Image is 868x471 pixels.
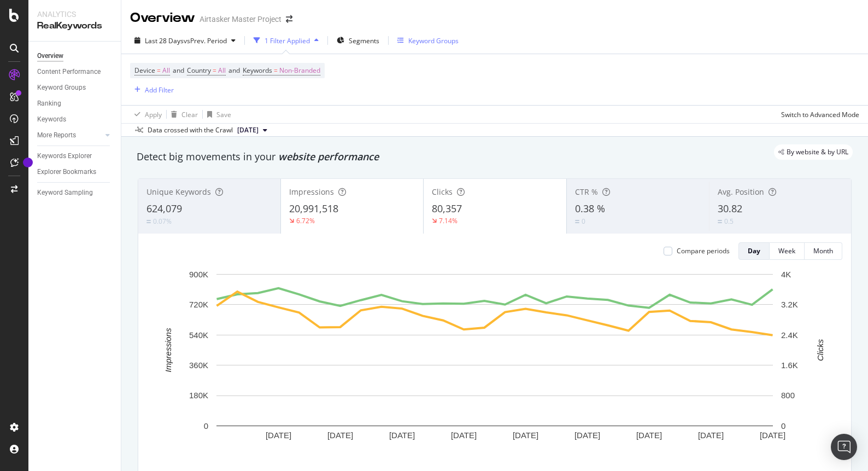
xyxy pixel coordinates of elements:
[37,9,112,20] div: Analytics
[781,330,798,340] text: 2.4K
[216,110,231,119] div: Save
[575,202,605,215] span: 0.38 %
[130,32,240,49] button: Last 28 DaysvsPrev. Period
[134,66,155,75] span: Device
[718,220,722,223] img: Equal
[37,50,63,62] div: Overview
[37,50,113,62] a: Overview
[37,66,113,78] a: Content Performance
[781,300,798,309] text: 3.2K
[37,187,113,199] a: Keyword Sampling
[37,98,61,109] div: Ranking
[237,125,259,135] span: 2025 Aug. 20th
[37,130,76,141] div: More Reports
[781,360,798,370] text: 1.6K
[37,82,113,94] a: Keyword Groups
[718,187,764,197] span: Avg. Position
[760,431,785,440] text: [DATE]
[393,32,463,49] button: Keyword Groups
[781,270,791,279] text: 4K
[37,82,86,94] div: Keyword Groups
[777,106,859,123] button: Switch to Advanced Mode
[781,421,785,431] text: 0
[249,32,323,49] button: 1 Filter Applied
[677,246,730,255] div: Compare periods
[389,431,415,440] text: [DATE]
[37,114,113,125] a: Keywords
[289,187,334,197] span: Impressions
[163,328,173,372] text: Impressions
[228,66,240,75] span: and
[243,66,272,75] span: Keywords
[774,144,853,160] div: legacy label
[432,202,462,215] span: 80,357
[778,246,795,255] div: Week
[37,166,96,178] div: Explorer Bookmarks
[286,15,292,23] div: arrow-right-arrow-left
[181,110,198,119] div: Clear
[173,66,184,75] span: and
[37,187,93,199] div: Keyword Sampling
[582,217,585,226] div: 0
[332,32,384,49] button: Segments
[718,202,742,215] span: 30.82
[130,9,195,27] div: Overview
[770,242,805,260] button: Week
[37,166,113,178] a: Explorer Bookmarks
[265,36,310,45] div: 1 Filter Applied
[408,36,459,45] div: Keyword Groups
[145,85,174,95] div: Add Filter
[184,36,227,45] span: vs Prev. Period
[296,216,315,225] div: 6.72%
[148,125,233,135] div: Data crossed with the Crawl
[289,202,338,215] span: 20,991,518
[724,217,734,226] div: 0.5
[189,360,208,370] text: 360K
[575,220,579,223] img: Equal
[145,110,162,119] div: Apply
[813,246,833,255] div: Month
[147,269,842,458] svg: A chart.
[781,391,795,400] text: 800
[37,66,101,78] div: Content Performance
[37,150,113,162] a: Keywords Explorer
[574,431,600,440] text: [DATE]
[200,14,281,25] div: Airtasker Master Project
[189,300,208,309] text: 720K
[146,187,211,197] span: Unique Keywords
[213,66,216,75] span: =
[204,421,208,431] text: 0
[698,431,724,440] text: [DATE]
[781,110,859,119] div: Switch to Advanced Mode
[432,187,453,197] span: Clicks
[130,106,162,123] button: Apply
[636,431,662,440] text: [DATE]
[187,66,211,75] span: Country
[439,216,458,225] div: 7.14%
[575,187,598,197] span: CTR %
[37,150,92,162] div: Keywords Explorer
[349,36,379,45] span: Segments
[805,242,842,260] button: Month
[37,98,113,109] a: Ranking
[748,246,760,255] div: Day
[189,391,208,400] text: 180K
[233,124,272,137] button: [DATE]
[831,434,857,460] div: Open Intercom Messenger
[23,158,33,167] div: Tooltip anchor
[816,339,825,360] text: Clicks
[130,83,174,96] button: Add Filter
[787,149,848,155] span: By website & by URL
[451,431,477,440] text: [DATE]
[274,66,278,75] span: =
[162,63,170,78] span: All
[738,242,770,260] button: Day
[189,330,208,340] text: 540K
[218,63,226,78] span: All
[327,431,353,440] text: [DATE]
[157,66,161,75] span: =
[189,270,208,279] text: 900K
[146,220,151,223] img: Equal
[203,106,231,123] button: Save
